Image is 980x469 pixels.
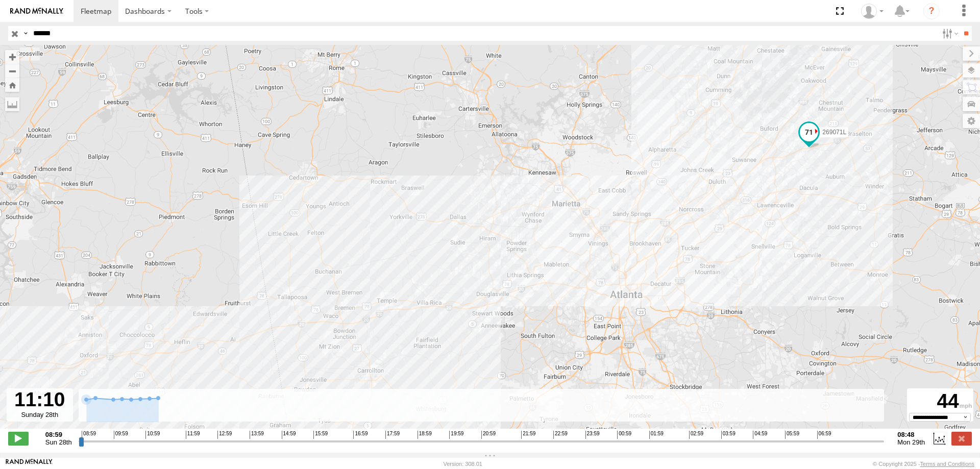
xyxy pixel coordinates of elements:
[5,64,19,78] button: Zoom out
[82,431,96,439] span: 08:59
[282,431,296,439] span: 14:59
[897,431,925,438] strong: 08:48
[5,78,19,92] button: Zoom Home
[21,26,30,41] label: Search Query
[250,431,264,439] span: 13:59
[145,431,160,439] span: 10:59
[521,431,535,439] span: 21:59
[909,390,972,413] div: 44
[114,431,128,439] span: 09:59
[920,461,974,467] a: Terms and Conditions
[45,438,72,446] span: Sun 28th Sep 2025
[617,431,631,439] span: 00:59
[481,431,496,439] span: 20:59
[721,431,736,439] span: 03:59
[553,431,568,439] span: 22:59
[822,128,846,135] span: 269071L
[817,431,831,439] span: 06:59
[186,431,200,439] span: 11:59
[785,431,799,439] span: 05:59
[857,4,887,19] div: Zack Abernathy
[45,431,72,438] strong: 08:59
[951,432,972,445] label: Close
[418,431,432,439] span: 18:59
[963,114,980,128] label: Map Settings
[313,431,328,439] span: 15:59
[873,461,974,467] div: © Copyright 2025 -
[923,3,940,19] i: ?
[449,431,463,439] span: 19:59
[689,431,703,439] span: 02:59
[897,438,925,446] span: Mon 29th Sep 2025
[353,431,367,439] span: 16:59
[5,97,19,111] label: Measure
[6,459,53,469] a: Visit our Website
[649,431,664,439] span: 01:59
[753,431,767,439] span: 04:59
[444,461,482,467] div: Version: 308.01
[10,8,63,15] img: rand-logo.svg
[585,431,600,439] span: 23:59
[8,432,29,445] label: Play/Stop
[938,26,960,41] label: Search Filter Options
[5,50,19,64] button: Zoom in
[385,431,400,439] span: 17:59
[217,431,232,439] span: 12:59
